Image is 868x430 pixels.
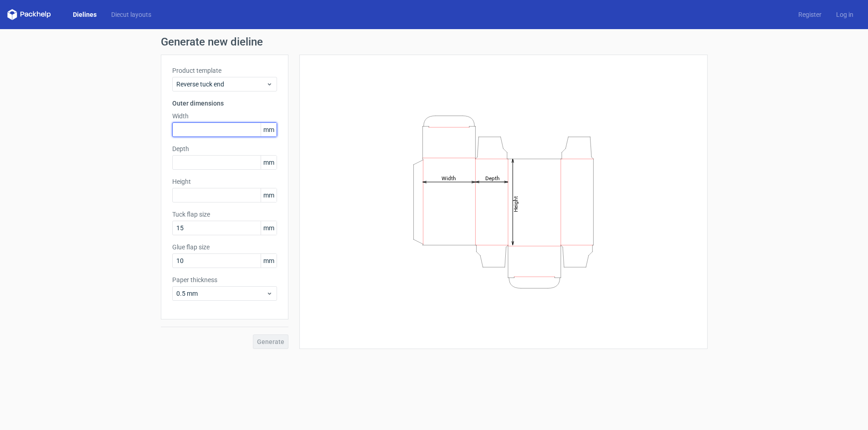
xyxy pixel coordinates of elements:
label: Glue flap size [172,243,277,252]
h3: Outer dimensions [172,99,277,108]
span: mm [261,254,277,268]
label: Paper thickness [172,275,277,284]
label: Depth [172,144,277,153]
span: 0.5 mm [176,289,266,298]
span: Reverse tuck end [176,80,266,89]
tspan: Height [512,196,519,212]
span: mm [261,156,277,169]
label: Width [172,111,277,121]
h1: Generate new dieline [161,36,708,47]
span: mm [261,123,277,137]
span: mm [261,221,277,235]
tspan: Depth [485,175,499,181]
a: Log in [829,10,861,19]
a: Register [791,10,829,19]
a: Diecut layouts [104,10,159,19]
label: Height [172,177,277,186]
label: Product template [172,66,277,75]
tspan: Width [441,175,456,181]
a: Dielines [66,10,104,19]
span: mm [261,188,277,202]
label: Tuck flap size [172,210,277,219]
